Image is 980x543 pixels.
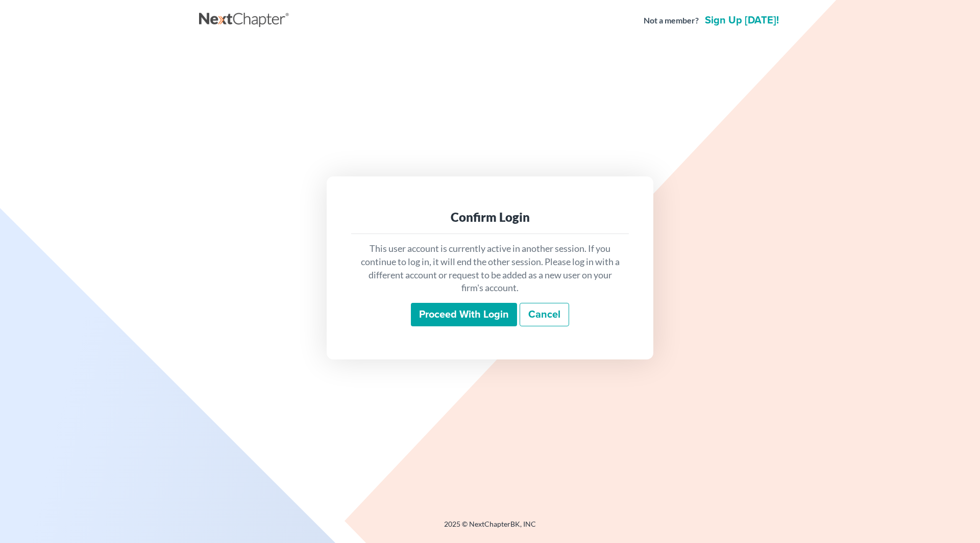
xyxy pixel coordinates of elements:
[199,519,781,537] div: 2025 © NextChapterBK, INC
[359,209,621,225] div: Confirm Login
[644,15,699,27] strong: Not a member?
[411,303,517,326] input: Proceed with login
[520,303,569,326] a: Cancel
[703,15,781,25] a: Sign up [DATE]!
[359,242,621,295] p: This user account is currently active in another session. If you continue to log in, it will end ...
